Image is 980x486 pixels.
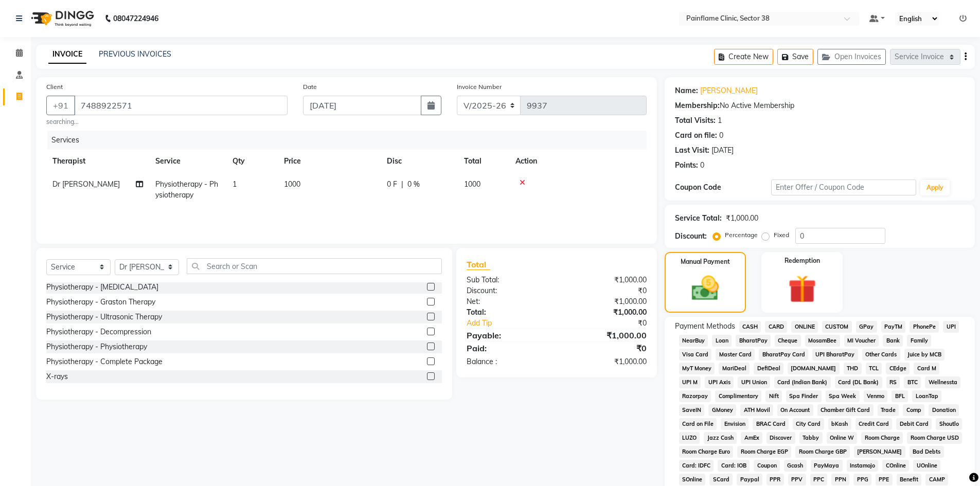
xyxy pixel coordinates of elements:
[785,256,820,265] label: Redemption
[736,335,771,347] span: BharatPay
[753,418,789,430] span: BRAC Card
[793,418,824,430] span: City Card
[929,404,959,416] span: Donation
[771,179,916,195] input: Enter Offer / Coupon Code
[46,96,75,115] button: +91
[675,100,720,111] div: Membership:
[719,363,750,374] span: MariDeal
[709,474,733,485] span: SCard
[754,363,783,374] span: DefiDeal
[856,321,877,333] span: GPay
[149,150,226,173] th: Service
[46,117,288,127] small: searching...
[862,349,900,361] span: Other Cards
[878,404,899,416] span: Trade
[817,49,886,65] button: Open Invoices
[467,259,490,270] span: Total
[788,363,840,374] span: [DOMAIN_NAME]
[509,150,647,173] th: Action
[886,363,910,374] span: CEdge
[810,474,828,485] span: PPC
[853,474,871,485] span: PPG
[741,432,762,444] span: AmEx
[46,297,155,308] div: Physiotherapy - Graston Therapy
[765,390,782,402] span: Nift
[675,115,716,126] div: Total Visits:
[882,460,909,472] span: COnline
[799,432,823,444] span: Tabby
[826,390,860,402] span: Spa Week
[716,349,755,361] span: Master Card
[679,404,705,416] span: SaveIN
[459,275,557,285] div: Sub Total:
[831,474,849,485] span: PPN
[925,474,948,485] span: CAMP
[910,321,939,333] span: PhonePe
[679,418,717,430] span: Card on File
[847,460,879,472] span: Instamojo
[557,296,654,307] div: ₹1,000.00
[943,321,959,333] span: UPI
[777,49,813,65] button: Save
[920,180,950,195] button: Apply
[854,446,905,458] span: [PERSON_NAME]
[759,349,808,361] span: BharatPay Card
[805,335,840,347] span: MosamBee
[708,404,736,416] span: GMoney
[681,257,730,266] label: Manual Payment
[557,342,654,354] div: ₹0
[464,179,480,189] span: 1000
[775,335,801,347] span: Cheque
[700,160,704,171] div: 0
[679,390,711,402] span: Razorpay
[740,404,773,416] span: ATH Movil
[26,4,97,33] img: logo
[788,474,806,485] span: PPV
[903,404,924,416] span: Comp
[774,230,789,240] label: Fixed
[861,432,903,444] span: Room Charge
[52,179,120,189] span: Dr [PERSON_NAME]
[791,321,818,333] span: ONLINE
[675,130,717,141] div: Card on file:
[765,321,787,333] span: CARD
[914,363,939,374] span: Card M
[459,329,557,341] div: Payable:
[711,145,734,156] div: [DATE]
[155,179,218,200] span: Physiotherapy - Physiotherapy
[278,150,381,173] th: Price
[46,341,147,352] div: Physiotherapy - Physiotherapy
[407,179,420,190] span: 0 %
[99,49,171,59] a: PREVIOUS INVOICES
[557,329,654,341] div: ₹1,000.00
[459,285,557,296] div: Discount:
[705,376,734,388] span: UPI Axis
[866,363,882,374] span: TCL
[822,321,852,333] span: CUSTOM
[904,376,921,388] span: BTC
[675,100,965,111] div: No Active Membership
[46,371,68,382] div: X-rays
[786,390,822,402] span: Spa Finder
[936,418,962,430] span: Shoutlo
[679,432,700,444] span: LUZO
[679,335,708,347] span: NearBuy
[738,376,770,388] span: UPI Union
[459,307,557,318] div: Total:
[675,160,698,171] div: Points:
[48,45,86,64] a: INVOICE
[704,432,737,444] span: Jazz Cash
[233,179,237,189] span: 1
[226,150,278,173] th: Qty
[835,376,882,388] span: Card (DL Bank)
[777,404,813,416] span: On Account
[795,446,850,458] span: Room Charge GBP
[897,474,922,485] span: Benefit
[725,230,758,240] label: Percentage
[876,474,893,485] span: PPE
[573,318,654,329] div: ₹0
[828,418,851,430] span: bKash
[458,150,509,173] th: Total
[46,312,162,322] div: Physiotherapy - Ultrasonic Therapy
[779,272,825,307] img: _gift.svg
